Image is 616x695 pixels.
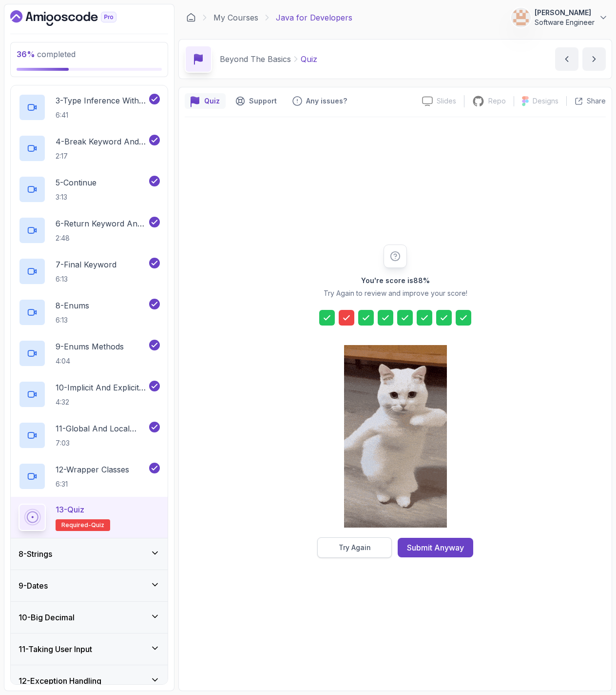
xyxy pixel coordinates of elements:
[17,49,35,59] span: 36 %
[56,397,147,407] p: 4:32
[56,95,147,106] p: 3 - Type Inference With Var
[220,53,291,65] p: Beyond The Basics
[56,110,147,120] p: 6:41
[56,438,147,448] p: 7:03
[19,675,101,687] h3: 12 - Exception Handling
[19,340,160,367] button: 9-Enums Methods4:04
[511,8,608,27] button: user profile image[PERSON_NAME]Software Engineer
[19,463,160,490] button: 12-Wrapper Classes6:31
[19,643,92,655] h3: 11 - Taking User Input
[56,218,147,229] p: 6 - Return Keyword And Void Methods
[56,136,147,147] p: 4 - Break Keyword And Loops
[17,49,76,59] span: completed
[230,93,283,109] button: Support button
[19,612,75,623] h3: 10 - Big Decimal
[11,570,168,601] button: 9-Dates
[10,10,139,26] a: Dashboard
[91,521,104,529] span: quiz
[56,177,96,188] p: 5 - Continue
[56,300,89,311] p: 8 - Enums
[361,276,430,286] h2: You're score is 88 %
[11,634,168,665] button: 11-Taking User Input
[19,135,160,162] button: 4-Break Keyword And Loops2:17
[56,382,147,393] p: 10 - Implicit And Explicit Type Casting
[56,274,116,284] p: 6:13
[535,8,595,18] p: [PERSON_NAME]
[276,12,352,23] p: Java for Developers
[324,288,467,298] p: Try Again to review and improve your score!
[61,521,91,529] span: Required-
[56,259,116,270] p: 7 - Final Keyword
[533,96,558,106] p: Designs
[56,233,147,243] p: 2:48
[185,93,226,109] button: quiz button
[19,381,160,408] button: 10-Implicit And Explicit Type Casting4:32
[566,96,606,106] button: Share
[19,548,52,560] h3: 8 - Strings
[535,18,595,27] p: Software Engineer
[344,345,447,528] img: cool-cat
[582,47,606,71] button: next content
[339,543,371,552] div: Try Again
[11,538,168,570] button: 8-Strings
[19,176,160,203] button: 5-Continue3:13
[512,8,530,27] img: user profile image
[19,504,160,531] button: 13-QuizRequired-quiz
[204,96,220,106] p: Quiz
[317,537,392,558] button: Try Again
[56,464,129,475] p: 12 - Wrapper Classes
[19,94,160,121] button: 3-Type Inference With Var6:41
[56,356,124,366] p: 4:04
[301,53,317,65] p: Quiz
[306,96,347,106] p: Any issues?
[398,538,473,557] button: Submit Anyway
[287,93,353,109] button: Feedback button
[19,580,48,592] h3: 9 - Dates
[56,479,129,489] p: 6:31
[19,258,160,285] button: 7-Final Keyword6:13
[56,341,124,352] p: 9 - Enums Methods
[437,96,456,106] p: Slides
[407,542,464,553] div: Submit Anyway
[19,217,160,244] button: 6-Return Keyword And Void Methods2:48
[56,151,147,161] p: 2:17
[19,299,160,326] button: 8-Enums6:13
[19,422,160,449] button: 11-Global And Local Variables7:03
[56,315,89,325] p: 6:13
[249,96,277,106] p: Support
[56,192,96,202] p: 3:13
[488,96,506,106] p: Repo
[186,13,196,22] a: Dashboard
[587,96,606,106] p: Share
[56,504,84,515] p: 13 - Quiz
[213,12,258,23] a: My Courses
[56,423,147,434] p: 11 - Global And Local Variables
[11,602,168,633] button: 10-Big Decimal
[555,47,578,71] button: previous content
